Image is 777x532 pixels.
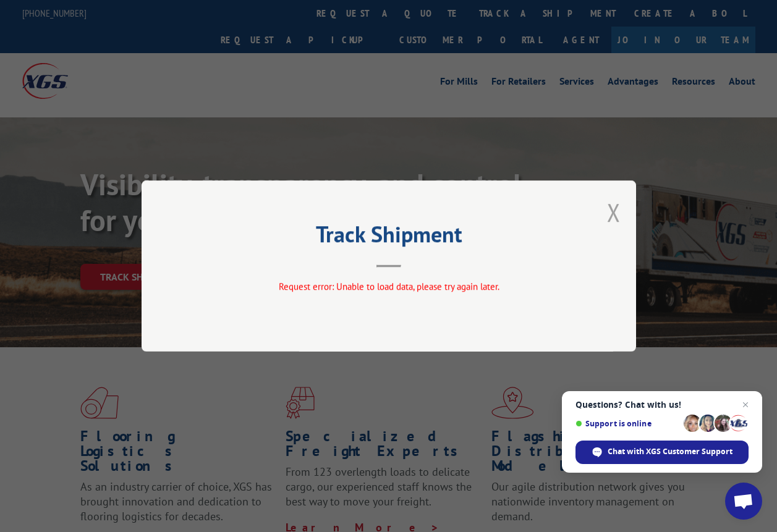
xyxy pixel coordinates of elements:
div: Open chat [725,483,762,520]
span: Close chat [738,397,753,412]
span: Chat with XGS Customer Support [608,446,732,457]
span: Support is online [575,419,679,428]
button: Close modal [607,196,621,229]
span: Request error: Unable to load data, please try again later. [278,281,499,292]
div: Chat with XGS Customer Support [575,441,749,464]
h2: Track Shipment [203,226,574,249]
span: Questions? Chat with us! [575,400,749,410]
